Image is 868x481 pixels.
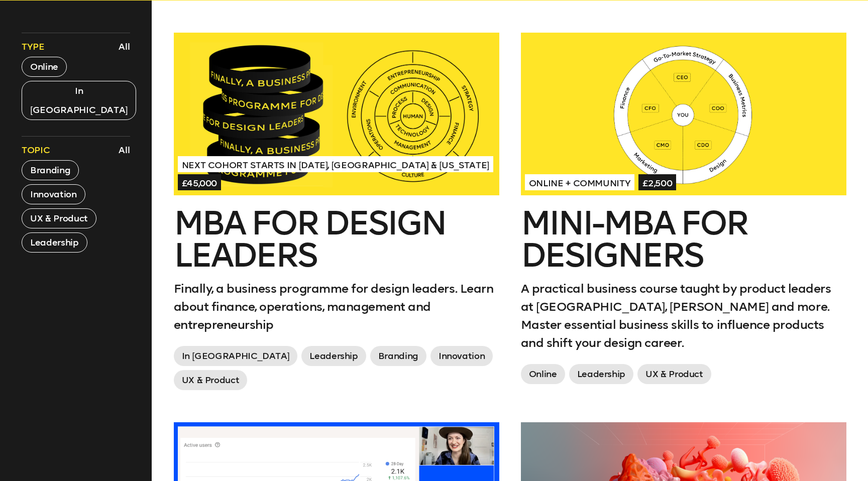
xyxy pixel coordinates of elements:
button: All [116,38,133,55]
h2: Mini-MBA for Designers [521,207,846,272]
span: Next Cohort Starts in [DATE], [GEOGRAPHIC_DATA] & [US_STATE] [178,156,493,172]
span: In [GEOGRAPHIC_DATA] [174,346,298,366]
span: Type [22,41,45,53]
a: Online + Community£2,500Mini-MBA for DesignersA practical business course taught by product leade... [521,33,846,388]
button: Branding [22,160,79,180]
span: UX & Product [637,364,711,384]
span: UX & Product [174,370,248,390]
span: £45,000 [178,174,222,190]
span: Branding [370,346,426,366]
p: A practical business course taught by product leaders at [GEOGRAPHIC_DATA], [PERSON_NAME] and mor... [521,280,846,352]
button: All [116,142,133,159]
button: Leadership [22,232,87,253]
span: Leadership [569,364,633,384]
span: Online [521,364,565,384]
span: Online + Community [525,174,635,190]
button: Innovation [22,184,85,204]
button: Online [22,57,67,77]
button: In [GEOGRAPHIC_DATA] [22,81,136,120]
p: Finally, a business programme for design leaders. Learn about finance, operations, management and... [174,280,499,334]
a: Next Cohort Starts in [DATE], [GEOGRAPHIC_DATA] & [US_STATE]£45,000MBA for Design LeadersFinally,... [174,33,499,394]
span: Innovation [430,346,493,366]
h2: MBA for Design Leaders [174,207,499,272]
button: UX & Product [22,208,96,228]
span: Topic [22,144,50,156]
span: Leadership [301,346,366,366]
span: £2,500 [638,174,676,190]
